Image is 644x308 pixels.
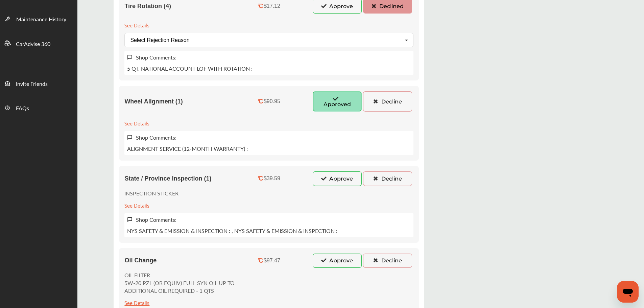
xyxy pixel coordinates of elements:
div: $17.12 [264,3,280,9]
span: CarAdvise 360 [16,40,50,49]
div: See Details [124,118,149,127]
label: Shop Comments: [136,53,176,61]
span: FAQs [16,104,29,113]
p: 5 QT. NATIONAL ACCOUNT LOF WITH ROTATION : [127,65,253,72]
span: Invite Friends [16,80,48,89]
p: NYS SAFETY & EMISSION & INSPECTION : , NYS SAFETY & EMISSION & INSPECTION : [127,227,337,235]
p: 5W-20 PZL (OR EQUIV) FULL SYN OIL UP TO [124,279,235,287]
iframe: Button to launch messaging window [617,281,639,303]
div: See Details [124,200,149,210]
button: Decline [363,171,412,186]
span: Oil Change [124,257,157,264]
button: Decline [363,91,412,112]
a: Maintenance History [0,6,77,31]
div: $39.59 [264,175,280,182]
div: See Details [124,298,149,307]
p: ALIGNMENT SERVICE (12-MONTH WARRANTY) : [127,145,248,152]
button: Approved [313,91,362,112]
div: $90.95 [264,98,280,104]
p: INSPECTION STICKER [124,189,178,197]
img: svg+xml;base64,PHN2ZyB3aWR0aD0iMTYiIGhlaWdodD0iMTciIHZpZXdCb3g9IjAgMCAxNiAxNyIgZmlsbD0ibm9uZSIgeG... [127,54,133,60]
span: Maintenance History [16,15,66,24]
span: Tire Rotation (4) [124,3,171,10]
label: Shop Comments: [136,134,176,141]
div: Select Rejection Reason [130,38,189,43]
p: OIL FILTER [124,271,235,279]
span: State / Province Inspection (1) [124,175,211,182]
span: Wheel Alignment (1) [124,98,183,105]
button: Approve [313,171,362,186]
img: svg+xml;base64,PHN2ZyB3aWR0aD0iMTYiIGhlaWdodD0iMTciIHZpZXdCb3g9IjAgMCAxNiAxNyIgZmlsbD0ibm9uZSIgeG... [127,135,133,140]
div: $97.47 [264,258,280,264]
img: svg+xml;base64,PHN2ZyB3aWR0aD0iMTYiIGhlaWdodD0iMTciIHZpZXdCb3g9IjAgMCAxNiAxNyIgZmlsbD0ibm9uZSIgeG... [127,217,133,222]
label: Shop Comments: [136,216,176,223]
p: ADDITIONAL OIL REQUIRED - 1 QTS [124,287,235,294]
button: Decline [363,254,412,268]
div: See Details [124,20,149,29]
button: Approve [313,254,362,268]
